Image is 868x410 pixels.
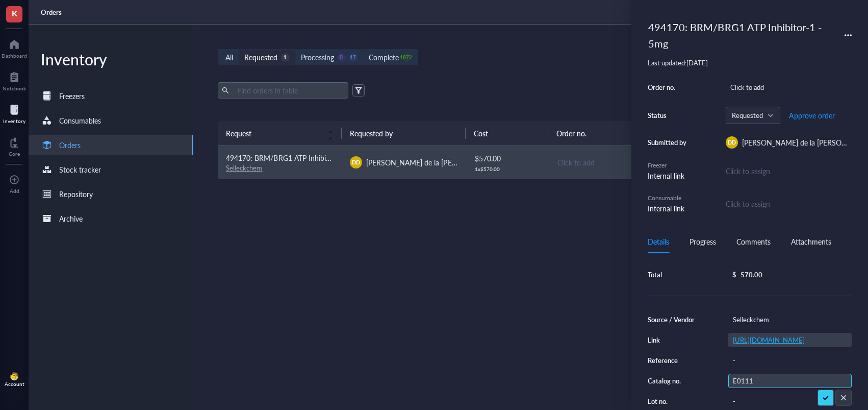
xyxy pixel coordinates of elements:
[728,138,736,147] span: DD
[233,83,344,98] input: Find orders in table
[648,356,700,365] div: Reference
[648,161,688,170] div: Freezer
[789,111,835,119] span: Approve order
[648,203,688,214] div: Internal link
[244,52,277,63] div: Requested
[732,111,772,120] span: Requested
[644,16,838,54] div: 494170: BRM/BRG1 ATP Inhibitor-1 - 5mg
[59,213,83,224] div: Archive
[791,236,831,247] div: Attachments
[548,146,672,179] td: Click to add
[337,53,346,62] div: 0
[29,49,193,69] div: Inventory
[466,121,548,146] th: Cost
[728,353,852,368] div: -
[369,52,399,63] div: Complete
[10,188,19,194] div: Add
[475,153,540,164] div: $ 570.00
[648,111,688,120] div: Status
[648,236,669,247] div: Details
[301,52,334,63] div: Processing
[3,118,25,124] div: Inventory
[29,110,193,131] a: Consumables
[226,153,362,163] span: 494170: BRM/BRG1 ATP Inhibitor-1 - 5mg
[226,128,321,139] span: Request
[741,270,762,279] div: 570.00
[3,85,26,91] div: Notebook
[59,115,101,126] div: Consumables
[648,270,700,279] div: Total
[726,165,852,177] div: Click to assign
[59,188,93,200] div: Repository
[648,138,688,147] div: Submitted by
[557,157,664,168] div: Click to add
[218,49,418,65] div: segmented control
[29,135,193,155] a: Orders
[726,80,852,94] div: Click to add
[648,335,700,345] div: Link
[218,121,342,146] th: Request
[225,52,233,63] div: All
[59,139,81,151] div: Orders
[342,121,466,146] th: Requested by
[3,102,25,124] a: Inventory
[59,164,101,175] div: Stock tracker
[2,36,27,59] a: Dashboard
[733,335,805,345] a: [URL][DOMAIN_NAME]
[548,121,672,146] th: Order no.
[9,151,20,157] div: Core
[648,58,852,67] div: Last updated: [DATE]
[648,194,688,203] div: Consumable
[5,381,24,387] div: Account
[648,170,688,181] div: Internal link
[9,134,20,157] a: Core
[352,158,360,166] span: DD
[29,86,193,106] a: Freezers
[648,83,688,92] div: Order no.
[690,236,716,247] div: Progress
[475,166,540,172] div: 1 x $ 570.00
[402,53,411,62] div: 1872
[226,163,262,173] a: Selleckchem
[788,107,835,124] button: Approve order
[12,7,17,19] span: K
[41,8,64,17] a: Orders
[29,208,193,229] a: Archive
[648,376,700,385] div: Catalog no.
[10,372,18,380] img: da48f3c6-a43e-4a2d-aade-5eac0d93827f.jpeg
[732,270,736,279] div: $
[2,53,27,59] div: Dashboard
[281,53,290,62] div: 1
[3,69,26,91] a: Notebook
[29,159,193,180] a: Stock tracker
[366,157,497,167] span: [PERSON_NAME] de la [PERSON_NAME]
[728,394,852,408] div: -
[349,53,358,62] div: 17
[59,90,85,102] div: Freezers
[726,198,852,209] div: Click to assign
[728,312,852,327] div: Selleckchem
[736,236,771,247] div: Comments
[29,184,193,204] a: Repository
[648,315,700,324] div: Source / Vendor
[648,397,700,406] div: Lot no.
